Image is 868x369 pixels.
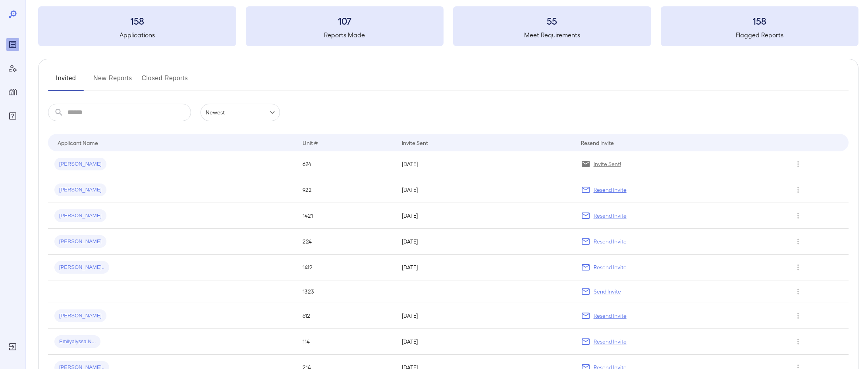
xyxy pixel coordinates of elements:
[201,104,280,121] div: Newest
[54,212,106,220] span: [PERSON_NAME]
[792,261,804,274] button: Row Actions
[395,177,574,203] td: [DATE]
[296,229,395,255] td: 224
[54,264,109,271] span: [PERSON_NAME]..
[296,255,395,280] td: 1412
[6,340,19,353] div: Log Out
[594,238,627,245] p: Resend Invite
[594,263,627,271] p: Resend Invite
[246,30,444,40] h5: Reports Made
[661,14,859,27] h3: 158
[395,255,574,280] td: [DATE]
[395,151,574,177] td: [DATE]
[594,338,627,346] p: Resend Invite
[246,14,444,27] h3: 107
[792,235,804,248] button: Row Actions
[792,184,804,196] button: Row Actions
[594,212,627,220] p: Resend Invite
[6,86,19,99] div: Manage Properties
[38,14,236,27] h3: 158
[453,30,651,40] h5: Meet Requirements
[54,338,100,346] span: Emilyalyssa N...
[296,303,395,329] td: 612
[38,6,858,46] summary: 158Applications107Reports Made55Meet Requirements158Flagged Reports
[303,138,318,147] div: Unit #
[581,138,614,147] div: Resend Invite
[93,72,132,91] button: New Reports
[54,238,106,245] span: [PERSON_NAME]
[38,30,236,40] h5: Applications
[54,160,106,168] span: [PERSON_NAME]
[594,288,621,296] p: Send Invite
[792,285,804,298] button: Row Actions
[402,138,428,147] div: Invite Sent
[594,312,627,320] p: Resend Invite
[792,158,804,170] button: Row Actions
[142,72,188,91] button: Closed Reports
[395,203,574,229] td: [DATE]
[58,138,98,147] div: Applicant Name
[296,151,395,177] td: 624
[395,229,574,255] td: [DATE]
[54,312,106,320] span: [PERSON_NAME]
[6,38,19,51] div: Reports
[296,177,395,203] td: 922
[792,309,804,322] button: Row Actions
[6,110,19,122] div: FAQ
[54,186,106,194] span: [PERSON_NAME]
[792,209,804,222] button: Row Actions
[594,160,621,168] p: Invite Sent!
[6,62,19,75] div: Manage Users
[395,329,574,355] td: [DATE]
[395,303,574,329] td: [DATE]
[792,335,804,348] button: Row Actions
[661,30,859,40] h5: Flagged Reports
[296,329,395,355] td: 114
[453,14,651,27] h3: 55
[296,280,395,303] td: 1323
[296,203,395,229] td: 1421
[48,72,84,91] button: Invited
[594,186,627,194] p: Resend Invite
